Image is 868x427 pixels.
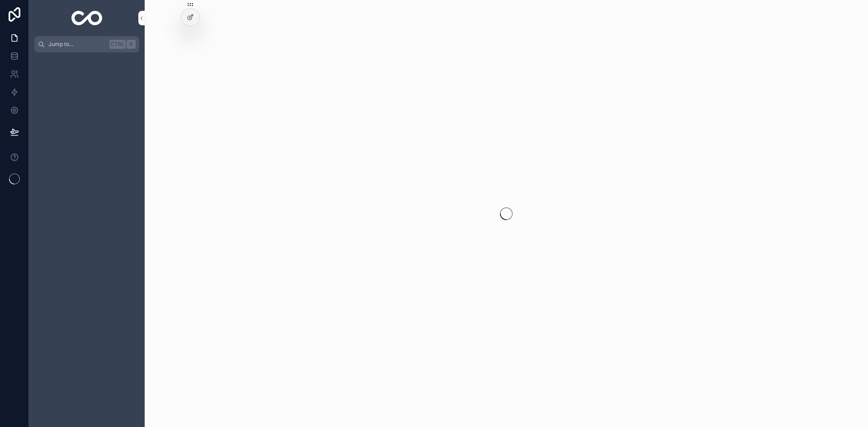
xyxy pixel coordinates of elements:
[109,40,126,49] span: Ctrl
[71,11,103,25] img: App logo
[48,41,106,48] span: Jump to...
[127,41,135,48] span: K
[29,52,145,69] div: scrollable content
[34,36,139,52] button: Jump to...CtrlK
